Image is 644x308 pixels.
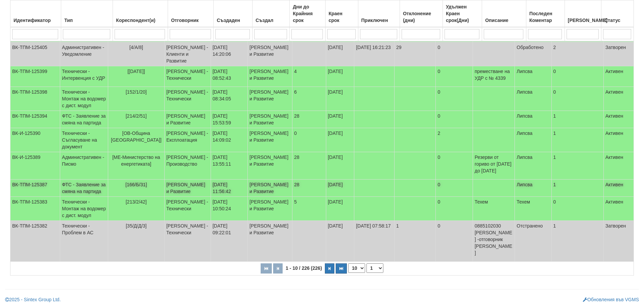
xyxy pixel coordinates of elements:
td: [PERSON_NAME] и Развитие [248,42,292,66]
div: Кореспондент(и) [115,16,166,25]
th: Описание: No sort applied, activate to apply an ascending sort [482,0,526,27]
th: Последен Коментар: No sort applied, activate to apply an ascending sort [526,0,565,27]
td: [DATE] [326,111,354,128]
th: Приключен: No sort applied, activate to apply an ascending sort [358,0,400,27]
span: 28 [294,182,300,187]
span: Липсва [517,182,532,187]
th: Кореспондент(и): No sort applied, activate to apply an ascending sort [113,0,168,27]
div: Дни до Крайния срок [291,2,324,25]
div: Краен срок [327,9,356,25]
td: ВК-ТПМ-125383 [10,197,60,221]
span: Липсва [517,69,532,74]
span: Липсва [517,113,532,119]
td: [DATE] 11:56:42 [211,180,247,197]
div: Идентификатор [12,16,59,25]
td: [DATE] [326,87,354,111]
td: [PERSON_NAME] и Развитие [248,87,292,111]
td: 0 [436,180,473,197]
td: Активен [603,180,634,197]
span: [35/Д/Д/3] [126,223,147,229]
span: [МЕ-Министерство на енергетиката] [112,155,160,167]
td: 0 [436,221,473,262]
th: Дни до Крайния срок: No sort applied, activate to apply an ascending sort [290,0,326,27]
td: Активен [603,66,634,87]
p: преместване на УДР с № 4339 [475,68,513,81]
th: Отклонение (дни): No sort applied, activate to apply an ascending sort [400,0,443,27]
th: Тип: No sort applied, activate to apply an ascending sort [61,0,113,27]
div: Отговорник [170,16,212,25]
td: [PERSON_NAME] и Развитие [248,221,292,262]
th: Брой Файлове: No sort applied, activate to apply an ascending sort [565,0,601,27]
th: Отговорник: No sort applied, activate to apply an ascending sort [168,0,213,27]
th: Краен срок: No sort applied, activate to apply an ascending sort [325,0,358,27]
button: Предишна страница [273,263,283,274]
span: 28 [294,113,300,119]
td: 1 [551,221,603,262]
td: [PERSON_NAME] и Развитие [248,66,292,87]
td: 1 [551,152,603,180]
td: 1 [551,128,603,152]
td: 2 [551,42,603,66]
select: Страница номер [366,263,383,273]
span: [[DATE]] [127,69,145,74]
div: Описание [484,16,524,25]
td: [DATE] [326,42,354,66]
td: [PERSON_NAME] и Развитие [248,180,292,197]
td: Затворен [603,42,634,66]
span: Липсва [517,131,532,136]
div: Отклонение (дни) [402,9,441,25]
p: 0885102030 [PERSON_NAME] -отговорник [PERSON_NAME] [475,222,513,256]
button: Последна страница [336,263,347,274]
span: Отстранено [517,223,543,229]
td: [DATE] 13:55:11 [211,152,247,180]
td: 2 [436,128,473,152]
td: [DATE] 07:58:17 [354,221,395,262]
td: [DATE] 10:50:24 [211,197,247,221]
span: 1 - 10 / 226 (226) [284,265,324,271]
td: 0 [436,87,473,111]
td: ВК-ТПМ-125394 [10,111,60,128]
td: [DATE] [326,197,354,221]
td: 0 [436,42,473,66]
span: Обработено [517,45,544,50]
td: [PERSON_NAME] и Развитие [164,111,211,128]
td: Затворен [603,221,634,262]
th: Удължен Краен срок(Дни): No sort applied, activate to apply an ascending sort [443,0,482,27]
select: Брой редове на страница [348,263,365,273]
span: 4 [294,69,297,74]
a: 2025 - Sintex Group Ltd. [5,297,61,302]
td: ВК-ТПМ-125398 [10,87,60,111]
td: 1 [551,111,603,128]
span: [214/2/51] [126,113,147,119]
td: ФТС - Заявление за смяна на партида [60,111,108,128]
td: Технически - Съгласуване на документ [60,128,108,152]
td: 0 [551,87,603,111]
td: [PERSON_NAME] и Развитие [248,128,292,152]
span: 0 [294,131,297,136]
td: 0 [436,152,473,180]
span: [166/Б/31] [125,182,147,187]
button: Следваща страница [325,263,334,274]
td: [DATE] [326,66,354,87]
td: Активен [603,197,634,221]
div: Удължен Краен срок(Дни) [445,2,480,25]
td: 0 [436,66,473,87]
span: [4/А/8] [129,45,143,50]
td: [DATE] 15:53:59 [211,111,247,128]
td: [DATE] [326,128,354,152]
td: 0 [551,197,603,221]
span: Липсва [517,155,532,160]
td: [DATE] [326,180,354,197]
td: 0 [436,197,473,221]
span: Техем [517,199,530,205]
td: [DATE] 14:20:06 [211,42,247,66]
td: [DATE] [326,221,354,262]
td: 1 [394,221,436,262]
td: Административен - Писмо [60,152,108,180]
span: Липсва [517,89,532,95]
td: Технически - Монтаж на водомер с дист. модул [60,87,108,111]
td: ВК-ТПМ-125405 [10,42,60,66]
td: [PERSON_NAME] и Развитие [248,111,292,128]
td: ВК-ТПМ-125382 [10,221,60,262]
td: 0 [551,66,603,87]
